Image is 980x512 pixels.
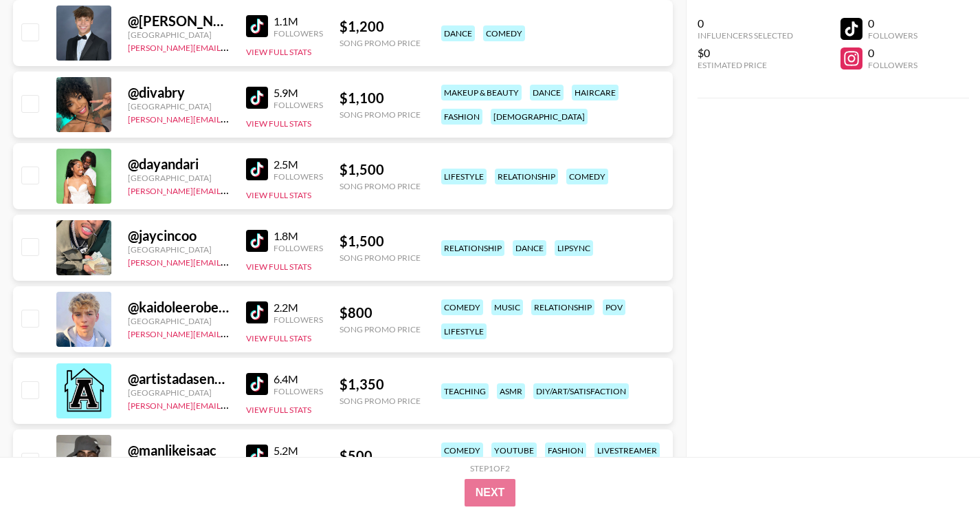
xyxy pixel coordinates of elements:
div: @ dayandari [128,156,230,173]
div: [GEOGRAPHIC_DATA] [128,101,230,111]
div: Step 1 of 2 [470,463,510,473]
div: 1.8M [274,229,323,243]
button: View Full Stats [246,262,311,272]
div: makeup & beauty [441,85,522,100]
div: Followers [274,386,323,396]
a: [PERSON_NAME][EMAIL_ADDRESS][DOMAIN_NAME] [128,326,331,339]
div: comedy [441,299,483,315]
a: [PERSON_NAME][EMAIL_ADDRESS][DOMAIN_NAME] [128,40,331,53]
div: 2.2M [274,301,323,314]
img: TikTok [246,87,268,109]
div: Followers [274,171,323,182]
div: relationship [531,299,594,315]
div: 0 [868,17,917,30]
div: lifestyle [441,323,487,339]
div: dance [441,25,475,41]
div: [GEOGRAPHIC_DATA] [128,30,230,40]
div: [GEOGRAPHIC_DATA] [128,387,230,398]
div: Song Promo Price [339,324,421,334]
div: Estimated Price [698,60,793,70]
div: Song Promo Price [339,181,421,191]
a: [PERSON_NAME][EMAIL_ADDRESS][DOMAIN_NAME] [128,183,331,196]
iframe: Drift Widget Chat Controller [911,443,964,495]
div: @ kaidoleerobertslife [128,299,230,316]
div: Followers [868,60,917,70]
div: haircare [572,85,619,100]
img: TikTok [246,373,268,395]
div: 5.9M [274,86,323,100]
div: diy/art/satisfaction [533,383,629,399]
div: fashion [441,109,482,125]
button: View Full Stats [246,118,311,129]
div: $ 800 [339,304,421,321]
img: TikTok [246,445,268,467]
img: TikTok [246,15,268,37]
div: Followers [274,314,323,325]
img: TikTok [246,301,268,323]
a: [PERSON_NAME][EMAIL_ADDRESS][DOMAIN_NAME] [128,255,331,268]
div: [GEOGRAPHIC_DATA] [128,244,230,255]
div: Followers [274,243,323,253]
div: relationship [495,169,558,184]
div: $ 1,200 [339,18,421,35]
div: $ 1,100 [339,89,421,107]
div: $ 1,350 [339,376,421,393]
div: Song Promo Price [339,396,421,406]
div: dance [530,85,564,100]
div: $0 [698,46,793,60]
div: Followers [868,30,917,41]
img: TikTok [246,230,268,252]
div: @ manlikeisaac [128,442,230,459]
div: 0 [868,46,917,60]
div: comedy [441,442,483,458]
div: livestreamer [594,442,660,458]
img: TikTok [246,158,268,180]
div: 5.2M [274,444,323,458]
div: 6.4M [274,372,323,386]
div: lifestyle [441,169,487,184]
button: View Full Stats [246,47,311,57]
div: fashion [545,442,586,458]
div: $ 1,500 [339,233,421,250]
a: [PERSON_NAME][EMAIL_ADDRESS][DOMAIN_NAME] [128,111,331,125]
div: teaching [441,383,489,399]
div: Followers [274,28,323,39]
div: Influencers Selected [698,30,793,41]
a: [PERSON_NAME][EMAIL_ADDRESS][DOMAIN_NAME] [128,398,331,411]
div: $ 1,500 [339,161,421,178]
div: youtube [491,442,537,458]
div: relationship [441,240,504,256]
div: @ artistadasencasa [128,370,230,387]
div: Song Promo Price [339,38,421,48]
div: [DEMOGRAPHIC_DATA] [491,109,588,125]
div: [GEOGRAPHIC_DATA] [128,316,230,326]
div: comedy [483,25,525,41]
div: pov [603,299,625,315]
div: lipsync [555,240,593,256]
div: $ 500 [339,447,421,465]
div: dance [513,240,546,256]
div: Song Promo Price [339,109,421,120]
div: music [491,299,523,315]
div: @ [PERSON_NAME].[PERSON_NAME] [128,12,230,30]
div: 2.5M [274,158,323,171]
div: @ jaycincoo [128,227,230,244]
button: View Full Stats [246,190,311,200]
button: View Full Stats [246,333,311,343]
div: 1.1M [274,14,323,28]
div: Followers [274,100,323,110]
div: comedy [566,169,608,184]
div: asmr [497,383,525,399]
div: 0 [698,17,793,30]
div: [GEOGRAPHIC_DATA] [128,173,230,183]
div: @ divabry [128,84,230,101]
button: Next [465,479,516,506]
button: View Full Stats [246,405,311,415]
div: Song Promo Price [339,253,421,263]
